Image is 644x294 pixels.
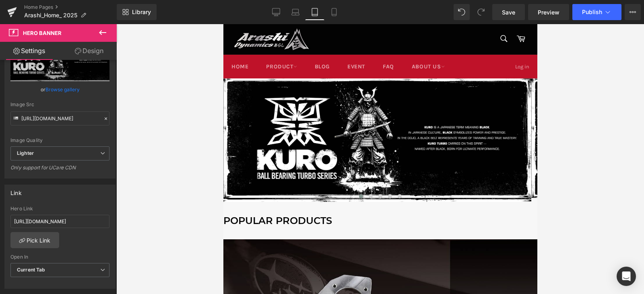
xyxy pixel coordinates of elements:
b: Current Tab [17,267,45,273]
a: Laptop [286,4,305,20]
span: Arashi_Home_ 2025 [24,12,77,19]
a: Preview [528,4,569,20]
a: Pick Link [10,232,59,248]
span: Library [132,8,151,16]
a: New Library [117,4,157,20]
span: Preview [538,8,559,16]
span: Save [502,8,515,16]
div: Hero Link [10,206,109,212]
a: BLOG [83,31,114,54]
div: Open Intercom Messenger [617,267,636,286]
a: EVENT [116,31,150,54]
input: https://your-shop.myshopify.com [10,215,109,228]
a: Browse gallery [45,82,80,97]
img: Arashi Dynamics [8,4,89,26]
div: Image Src [10,102,109,107]
a: Mobile [324,4,344,20]
a: Design [60,42,118,60]
span: Publish [582,9,602,15]
span: Hero Banner [23,30,62,36]
a: Tablet [305,4,324,20]
a: Desktop [266,4,286,20]
div: Open In [10,254,109,260]
button: Undo [454,4,470,20]
b: Lighter [17,150,34,156]
button: Publish [572,4,621,20]
div: Image Quality [10,138,109,143]
input: Link [10,111,109,125]
button: Redo [473,4,489,20]
div: or [10,85,109,94]
a: Log in [288,31,310,54]
div: Link [10,185,22,196]
a: ABOUT US [180,31,229,54]
a: Product [35,31,81,54]
div: Only support for UCare CDN [10,164,109,176]
a: Home Pages [24,4,117,10]
button: More [625,4,641,20]
a: FAQ [151,31,179,54]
